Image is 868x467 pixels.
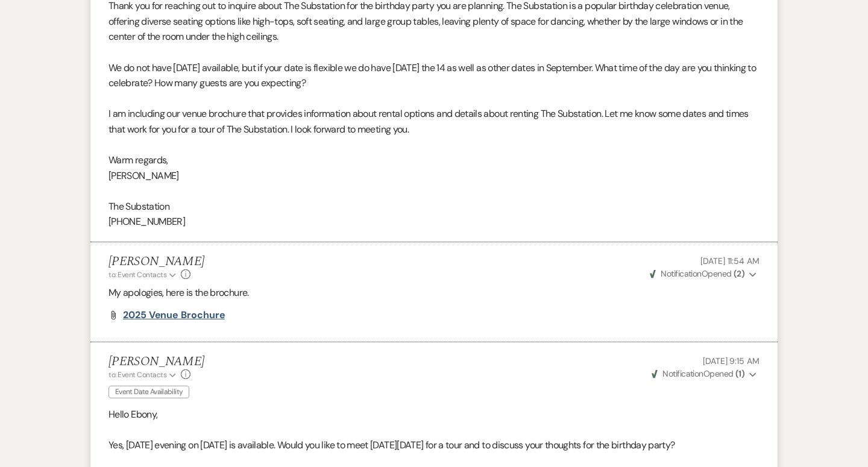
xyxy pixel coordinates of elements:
[662,368,703,379] span: Notification
[650,268,744,279] span: Opened
[108,369,178,380] button: to: Event Contacts
[108,168,759,184] p: [PERSON_NAME]
[650,368,759,380] button: NotificationOpened (1)
[108,354,204,369] h5: [PERSON_NAME]
[661,268,701,279] span: Notification
[652,368,744,379] span: Opened
[108,270,166,280] span: to: Event Contacts
[703,356,759,366] span: [DATE] 9:15 AM
[123,309,225,321] span: 2025 Venue Brochure
[108,269,178,280] button: to: Event Contacts
[648,268,759,280] button: NotificationOpened (2)
[123,310,225,320] a: 2025 Venue Brochure
[108,370,166,380] span: to: Event Contacts
[108,199,759,215] p: The Substation
[108,214,759,230] p: [PHONE_NUMBER]
[108,285,759,301] p: My apologies, here is the brochure.
[108,106,759,137] p: I am including our venue brochure that provides information about rental options and details abou...
[735,368,744,379] strong: ( 1 )
[108,254,204,269] h5: [PERSON_NAME]
[108,407,759,422] p: Hello Ebony,
[108,152,759,168] p: Warm regards,
[108,437,759,453] p: Yes, [DATE] evening on [DATE] is available. Would you like to meet [DATE][DATE] for a tour and to...
[700,255,759,266] span: [DATE] 11:54 AM
[734,268,744,279] strong: ( 2 )
[108,386,189,398] span: Event Date Availability
[108,60,759,91] p: We do not have [DATE] available, but if your date is flexible we do have [DATE] the 14 as well as...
